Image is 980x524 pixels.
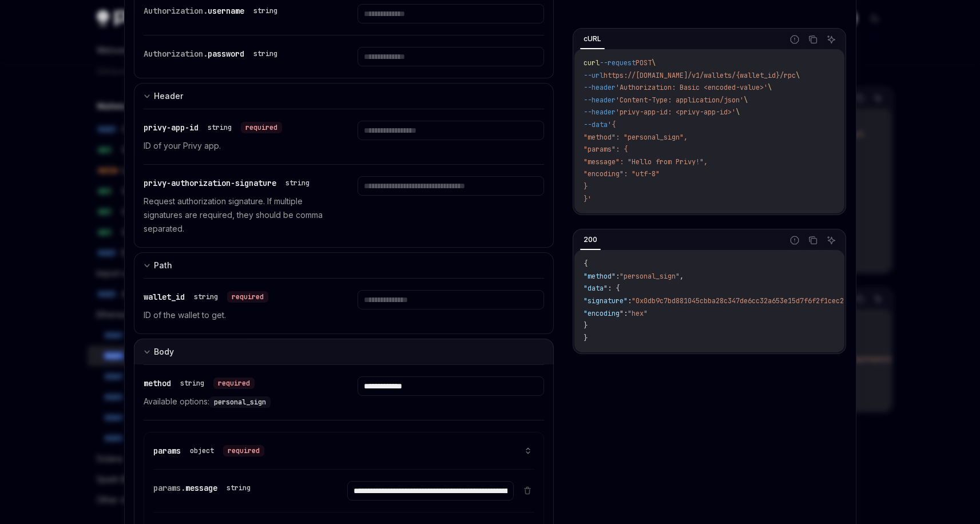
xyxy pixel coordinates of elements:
span: "params": { [584,145,628,154]
span: , [680,272,684,281]
p: Request authorization signature. If multiple signatures are required, they should be comma separa... [144,194,330,236]
p: Available options: [144,395,330,408]
span: privy-authorization-signature [144,178,276,188]
span: "data" [584,284,608,293]
div: method [144,376,255,390]
span: "signature" [584,296,628,305]
button: Report incorrect code [787,32,802,47]
div: 200 [580,233,601,247]
span: } [584,321,588,330]
span: wallet_id [144,292,185,302]
button: Ask AI [824,233,839,248]
span: } [584,334,588,343]
div: Header [154,89,183,103]
span: password [208,49,244,59]
span: : [624,309,628,318]
div: privy-app-id [144,121,282,134]
div: required [223,445,264,456]
button: expand input section [134,339,554,364]
span: "encoding" [584,309,624,318]
div: Authorization.username [144,4,282,18]
span: '{ [608,120,616,129]
span: "method": "personal_sign", [584,133,688,142]
span: "method" [584,272,616,281]
span: \ [796,71,800,80]
button: Ask AI [824,32,839,47]
span: : [628,296,632,305]
span: username [208,6,244,16]
span: privy-app-id [144,122,199,133]
div: cURL [580,32,605,46]
button: Copy the contents from the code block [806,32,820,47]
button: Report incorrect code [787,233,802,248]
span: { [584,259,588,268]
span: 'Content-Type: application/json' [616,96,744,105]
span: \ [768,83,772,92]
span: \ [744,96,748,105]
span: 'privy-app-id: <privy-app-id>' [616,108,736,117]
span: } [584,182,588,191]
span: : [616,272,620,281]
span: "encoding": "utf-8" [584,169,660,178]
span: https://[DOMAIN_NAME]/v1/wallets/{wallet_id}/rpc [604,71,796,80]
span: params [153,446,181,456]
span: params. [153,483,185,493]
p: ID of your Privy app. [144,139,330,153]
span: \ [736,108,740,117]
span: --header [584,96,616,105]
span: Authorization. [144,6,208,16]
span: --data [584,120,608,129]
span: Authorization. [144,49,208,59]
span: method [144,378,171,388]
span: }' [584,194,592,204]
span: 'Authorization: Basic <encoded-value>' [616,83,768,92]
span: POST [636,58,652,68]
span: : { [608,284,620,293]
span: personal_sign [214,398,266,407]
div: required [213,378,255,389]
div: params.message [153,481,255,495]
span: --url [584,71,604,80]
div: privy-authorization-signature [144,176,314,190]
span: --header [584,83,616,92]
span: curl [584,58,600,68]
div: Body [154,345,174,359]
div: required [241,122,282,133]
button: expand input section [134,83,554,109]
span: \ [652,58,656,68]
span: --request [600,58,636,68]
div: required [227,291,268,303]
button: Copy the contents from the code block [806,233,820,248]
div: params [153,444,264,458]
span: "personal_sign" [620,272,680,281]
div: wallet_id [144,290,268,304]
button: expand input section [134,252,554,278]
p: ID of the wallet to get. [144,308,330,322]
span: "hex" [628,309,648,318]
div: Authorization.password [144,47,282,61]
div: Path [154,259,172,272]
span: "message": "Hello from Privy!", [584,157,708,166]
span: --header [584,108,616,117]
span: message [185,483,217,493]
